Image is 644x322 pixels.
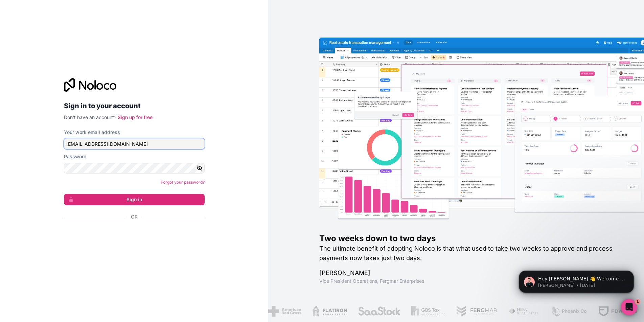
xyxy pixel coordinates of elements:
input: Password [64,163,205,174]
input: Email address [64,138,205,149]
h2: The ultimate benefit of adopting Noloco is that what used to take two weeks to approve and proces... [319,244,622,263]
span: Don't have an account? [64,114,116,120]
h1: Two weeks down to two days [319,233,622,244]
img: /assets/saastock-C6Zbiodz.png [358,306,400,317]
label: Password [64,153,87,160]
button: Sign in [64,194,205,205]
iframe: Intercom live chat [621,299,637,315]
iframe: Intercom notifications message [509,256,644,304]
label: Your work email address [64,129,120,136]
h1: [PERSON_NAME] [319,268,622,278]
iframe: Sign in with Google Button [61,228,203,243]
img: /assets/gbstax-C-GtDUiK.png [411,306,446,317]
img: /assets/fdworks-Bi04fVtw.png [598,306,638,317]
h1: Vice President Operations , Fergmar Enterprises [319,278,622,284]
span: Or [131,213,138,220]
img: /assets/flatiron-C8eUkumj.png [312,306,347,317]
a: Sign up for free [118,114,153,120]
img: /assets/fiera-fwj2N5v4.png [508,306,540,317]
img: /assets/phoenix-BREaitsQ.png [551,306,587,317]
img: /assets/american-red-cross-BAupjrZR.png [268,306,301,317]
img: /assets/fergmar-CudnrXN5.png [456,306,498,317]
h2: Sign in to your account [64,100,205,112]
a: Forgot your password? [161,180,205,185]
span: 1 [635,299,640,304]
